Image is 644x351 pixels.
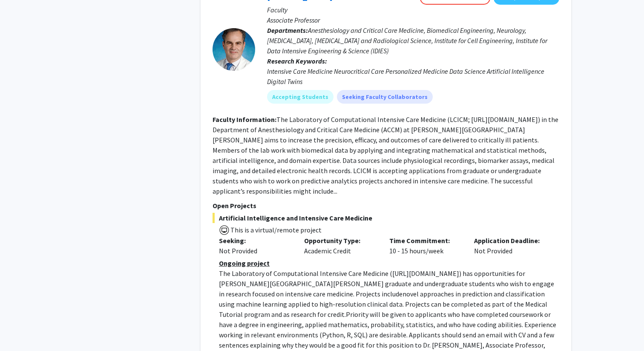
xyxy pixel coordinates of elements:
[267,90,333,104] mat-chip: Accepting Students
[468,235,553,256] div: Not Provided
[213,115,276,124] b: Faculty Information:
[230,226,322,234] span: This is a virtual/remote project
[267,66,559,87] div: Intensive Care Medicine Neurocritical Care Personalized Medicine Data Science Artificial Intellig...
[219,246,291,256] div: Not Provided
[389,235,462,246] p: Time Commitment:
[298,235,383,256] div: Academic Credit
[219,269,554,298] span: ) has opportunities for [PERSON_NAME][GEOGRAPHIC_DATA][PERSON_NAME] graduate and undergraduate st...
[219,269,392,278] span: The Laboratory of Computational Intensive Care Medicine (
[6,313,36,345] iframe: Chat
[219,235,291,246] p: Seeking:
[304,235,377,246] p: Opportunity Type:
[267,26,308,35] b: Departments:
[267,15,559,25] p: Associate Professor
[267,5,559,15] p: Faculty
[213,115,558,195] fg-read-more: The Laboratory of Computational Intensive Care Medicine (LCICM; [URL][DOMAIN_NAME]) in the Depart...
[267,26,547,55] span: Anesthesiology and Critical Care Medicine, Biomedical Engineering, Neurology, [MEDICAL_DATA], [ME...
[213,200,559,211] p: Open Projects
[219,290,547,319] span: novel approaches in prediction and classification using machine learning applied to high-resoluti...
[267,57,327,65] b: Research Keywords:
[474,235,546,246] p: Application Deadline:
[383,235,468,256] div: 10 - 15 hours/week
[337,90,433,104] mat-chip: Seeking Faculty Collaborators
[213,213,559,223] span: Artificial Intelligence and Intensive Care Medicine
[219,259,270,267] u: Ongoing project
